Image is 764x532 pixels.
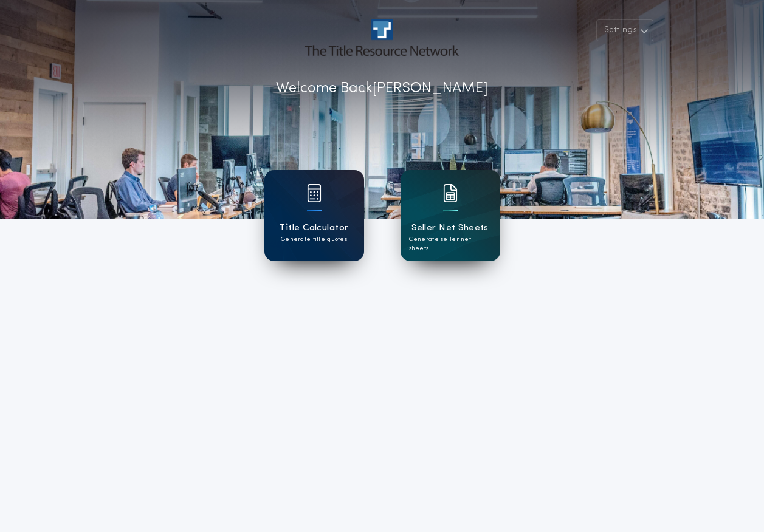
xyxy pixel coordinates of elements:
[279,221,348,235] h1: Title Calculator
[276,78,488,100] p: Welcome Back [PERSON_NAME]
[596,19,653,41] button: Settings
[307,184,322,202] img: card icon
[409,235,492,253] p: Generate seller net sheets
[264,170,364,261] a: card iconTitle CalculatorGenerate title quotes
[401,170,500,261] a: card iconSeller Net SheetsGenerate seller net sheets
[305,19,458,56] img: account-logo
[281,235,347,244] p: Generate title quotes
[411,221,489,235] h1: Seller Net Sheets
[443,184,458,202] img: card icon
